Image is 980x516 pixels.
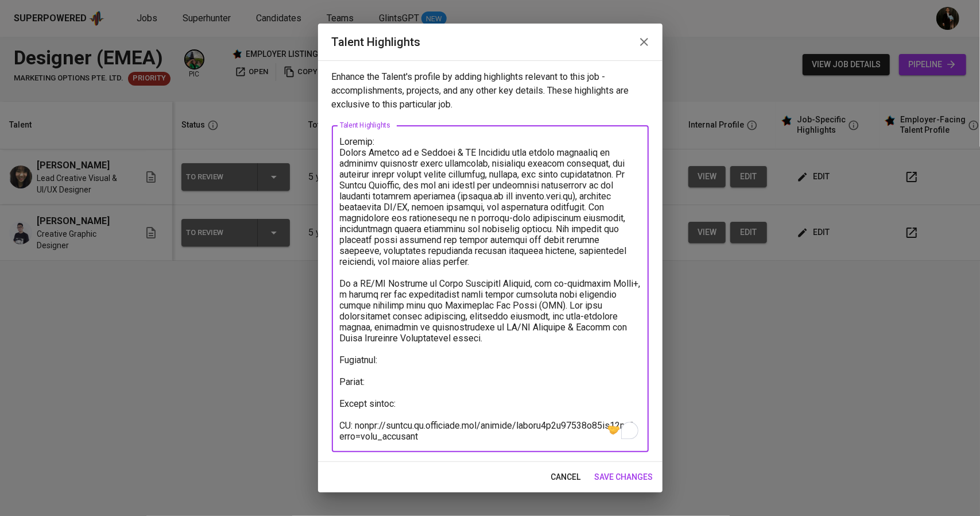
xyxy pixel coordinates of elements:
[332,33,649,51] h2: Talent Highlights
[340,136,641,442] textarea: To enrich screen reader interactions, please activate Accessibility in Grammarly extension settings
[590,467,658,488] button: save changes
[332,70,649,111] p: Enhance the Talent's profile by adding highlights relevant to this job - accomplishments, project...
[547,467,586,488] button: cancel
[595,470,653,484] span: save changes
[551,470,581,484] span: cancel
